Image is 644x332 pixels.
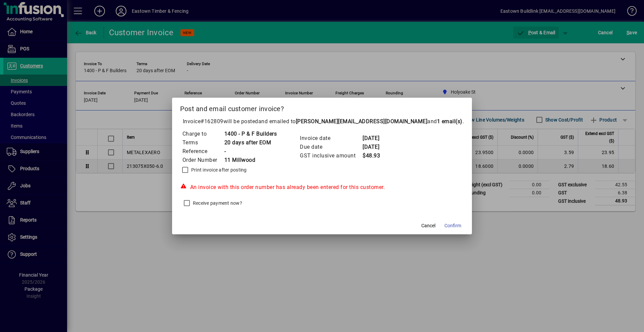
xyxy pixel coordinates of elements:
[182,156,224,164] td: Order Number
[180,183,464,191] div: An invoice with this order number has already been entered for this customer.
[224,156,277,164] td: 11 Millwood
[224,130,277,138] td: 1400 - P & F Builders
[362,151,389,160] td: $48.93
[182,130,224,138] td: Charge to
[296,118,428,125] b: [PERSON_NAME][EMAIL_ADDRESS][DOMAIN_NAME]
[258,118,463,125] span: and emailed to
[427,118,463,125] span: and
[437,118,463,125] b: 1 email(s)
[201,118,223,125] span: #162809
[300,143,362,151] td: Due date
[224,147,277,156] td: -
[444,222,461,229] span: Confirm
[182,138,224,147] td: Terms
[172,98,472,117] h2: Post and email customer invoice?
[362,134,389,143] td: [DATE]
[300,134,362,143] td: Invoice date
[224,138,277,147] td: 20 days after EOM
[418,220,439,232] button: Cancel
[182,147,224,156] td: Reference
[442,220,464,232] button: Confirm
[362,143,389,151] td: [DATE]
[180,117,464,126] p: Invoice will be posted .
[421,222,435,229] span: Cancel
[190,167,247,173] label: Print invoice after posting
[300,151,362,160] td: GST inclusive amount
[192,200,242,206] label: Receive payment now?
